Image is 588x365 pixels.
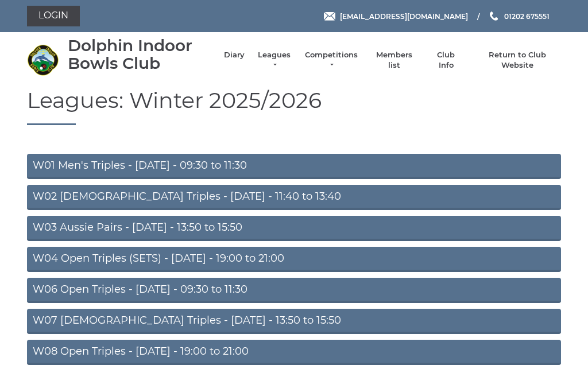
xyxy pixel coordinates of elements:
a: Leagues [256,50,292,71]
a: Competitions [304,50,359,71]
a: Members list [370,50,417,71]
div: Dolphin Indoor Bowls Club [68,37,212,72]
a: W01 Men's Triples - [DATE] - 09:30 to 11:30 [27,154,561,179]
img: Dolphin Indoor Bowls Club [27,44,59,76]
img: Phone us [490,11,498,21]
a: W06 Open Triples - [DATE] - 09:30 to 11:30 [27,278,561,303]
a: Login [27,6,80,26]
a: W04 Open Triples (SETS) - [DATE] - 19:00 to 21:00 [27,247,561,272]
a: W07 [DEMOGRAPHIC_DATA] Triples - [DATE] - 13:50 to 15:50 [27,309,561,334]
a: Club Info [430,50,463,71]
a: Diary [224,50,245,60]
span: [EMAIL_ADDRESS][DOMAIN_NAME] [340,11,468,20]
h1: Leagues: Winter 2025/2026 [27,88,561,126]
a: Return to Club Website [474,50,561,71]
a: Phone us 01202 675551 [488,11,550,22]
a: W02 [DEMOGRAPHIC_DATA] Triples - [DATE] - 11:40 to 13:40 [27,185,561,210]
img: Email [324,12,335,21]
a: W03 Aussie Pairs - [DATE] - 13:50 to 15:50 [27,216,561,241]
a: W08 Open Triples - [DATE] - 19:00 to 21:00 [27,340,561,365]
span: 01202 675551 [504,11,550,20]
a: Email [EMAIL_ADDRESS][DOMAIN_NAME] [324,11,468,22]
